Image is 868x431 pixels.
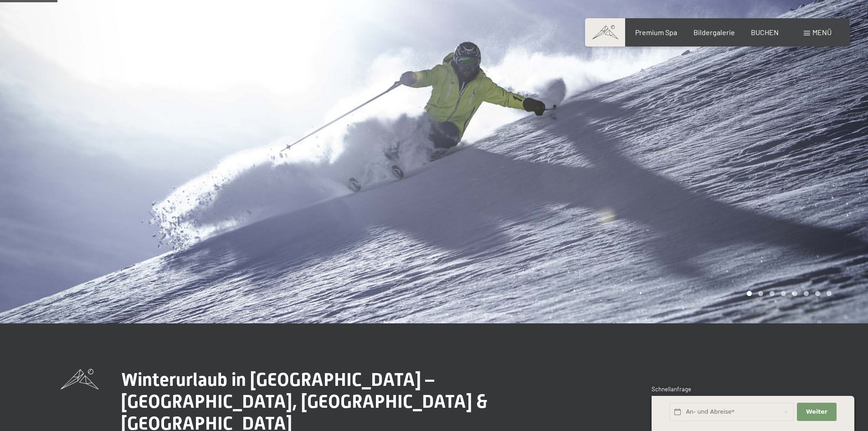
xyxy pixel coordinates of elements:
[751,28,779,36] a: BUCHEN
[827,291,832,296] div: Carousel Page 8
[792,291,797,296] div: Carousel Page 5
[797,403,836,421] button: Weiter
[812,28,832,36] span: Menü
[815,291,820,296] div: Carousel Page 7
[781,291,786,296] div: Carousel Page 4
[652,385,691,393] span: Schnellanfrage
[804,291,809,296] div: Carousel Page 6
[758,291,763,296] div: Carousel Page 2
[635,28,677,36] a: Premium Spa
[806,408,827,416] span: Weiter
[744,291,832,296] div: Carousel Pagination
[747,291,752,296] div: Carousel Page 1 (Current Slide)
[693,28,735,36] a: Bildergalerie
[770,291,775,296] div: Carousel Page 3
